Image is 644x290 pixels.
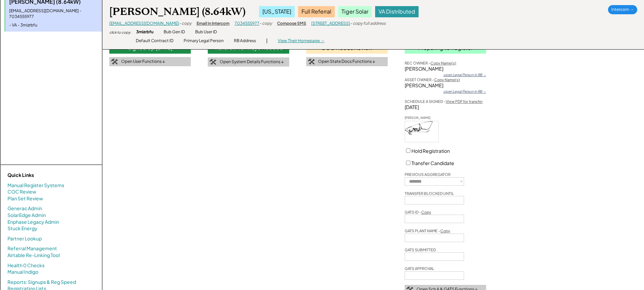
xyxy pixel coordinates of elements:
[7,188,36,195] a: COC Review
[7,252,60,259] a: Airtable Re-Linking Tool
[608,5,637,14] div: Intercom →
[411,148,450,154] label: Hold Registration
[350,21,386,26] div: - copy full address
[405,66,486,72] div: [PERSON_NAME]
[7,245,57,252] a: Referral Management
[278,38,325,44] div: View Their Homepage →
[136,29,153,35] div: 3mizrbfu
[7,235,42,242] a: Partner Lookup
[9,8,98,20] div: [EMAIL_ADDRESS][DOMAIN_NAME] - 7034555977
[136,38,173,44] div: Default Contract ID
[405,247,436,252] div: GATS SUBMITTED
[234,38,256,44] div: RB Address
[311,21,350,26] a: [STREET_ADDRESS]
[338,6,372,17] div: Tiger Solar
[7,269,38,275] a: Manual Indigo
[197,21,229,26] div: Email in Intercom
[109,21,179,26] a: [EMAIL_ADDRESS][DOMAIN_NAME]
[405,228,450,233] div: GATS PLANT NAME -
[7,219,59,225] a: Enphase Legacy Admin
[298,6,335,17] div: Full Referral
[7,182,64,189] a: Manual Register Systems
[375,6,419,17] div: VA Distributed
[7,262,44,269] a: Health 0 Checks
[277,21,306,26] div: Compose SMS
[111,59,118,65] img: tool-icon.png
[121,59,165,65] div: Open User Functions ↓
[9,22,98,28] div: - VA - 3mizrbfu
[405,99,483,104] div: SCHEDULE A SIGNED -
[405,82,486,89] div: [PERSON_NAME]
[235,21,259,26] a: 7034555977
[7,212,46,219] a: SolarEdge Admin
[7,279,76,286] a: Reports: Signups & Reg Speed
[220,59,284,65] div: Open System Details Functions ↓
[430,61,456,65] u: Copy Name(s)
[405,60,456,66] div: REC OWNER -
[405,210,431,215] div: GATS ID -
[7,225,37,232] a: Stuck Energy
[440,229,450,233] u: Copy
[405,172,450,177] div: PREVIOUS AGGREGATOR
[259,6,295,17] div: [US_STATE]
[411,160,454,166] label: Transfer Candidate
[443,72,486,77] div: open Legal Person in RB →
[109,5,245,18] div: [PERSON_NAME] (8.64kW)
[405,266,434,271] div: GATS APPROVAL
[434,77,460,82] u: Copy Name(s)
[405,191,454,196] div: TRANSFER BLOCKED UNTIL
[209,59,216,65] img: tool-icon.png
[109,30,131,35] div: click to copy:
[421,210,431,214] u: Copy
[446,99,483,104] a: View PDF for transfer
[195,29,217,35] div: Bub User ID
[405,116,439,120] div: [PERSON_NAME]
[308,59,315,65] img: tool-icon.png
[318,59,375,65] div: Open State Docs Functions ↓
[7,195,43,202] a: Plan Set Review
[7,205,42,212] a: Generac Admin
[405,104,486,111] div: [DATE]
[266,37,268,44] div: |
[405,77,460,82] div: ASSET OWNER -
[7,172,75,179] div: Quick Links
[259,21,272,26] div: - copy
[405,121,438,142] img: DTiAsMrAAAAAElFTkSuQmCC
[443,89,486,94] div: open Legal Person in RB →
[179,21,191,26] div: - copy
[184,38,224,44] div: Primary Legal Person
[164,29,185,35] div: Bub Gen ID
